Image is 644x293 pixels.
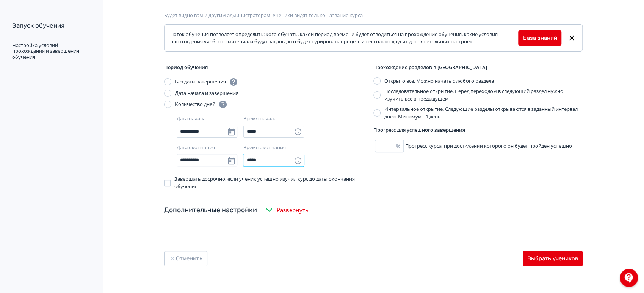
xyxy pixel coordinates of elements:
[243,115,276,123] div: Время начала
[175,90,238,97] div: Дата начала и завершения
[164,205,257,215] div: Дополнительные настройки
[277,206,309,214] span: Развернуть
[177,115,205,123] div: Дата начала
[523,251,583,266] button: Выбрать учеников
[164,64,373,71] div: Период обучения
[384,77,494,85] div: Открыто все. Можно начать с любого раздела
[164,251,207,266] button: Отменить
[243,144,286,151] div: Время окончания
[177,144,215,151] div: Дата окончания
[170,31,519,46] div: Поток обучения позволяет определить: кого обучать, какой период времени будет отводиться на прохо...
[373,140,583,152] div: Прогресс курса, при достижении которого он будет пройден успешно
[384,106,583,120] div: Интервальное открытие. Следующие разделы открываются в заданный интервал дней. Минимум - 1 день
[12,43,89,60] div: Настройка условий прохождения и завершения обучения
[175,100,227,109] div: Количество дней
[373,64,583,71] div: Прохождение разделов в [GEOGRAPHIC_DATA]
[384,88,583,102] div: Последовательное открытие. Перед переходом в следующий раздел нужно изучить все в предыдущем
[175,77,238,87] div: Без даты завершения
[174,175,373,190] span: Завершать досрочно, если ученик успешно изучил курс до даты окончания обучения
[373,126,583,134] div: Прогресс для успешного завершения
[523,34,557,43] a: База знаний
[12,21,89,30] div: Запуск обучения
[164,13,583,19] div: Будет видно вам и другим администраторам. Ученики видят только название курса
[518,30,561,46] button: База знаний
[263,202,310,217] button: Развернуть
[396,142,403,150] div: %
